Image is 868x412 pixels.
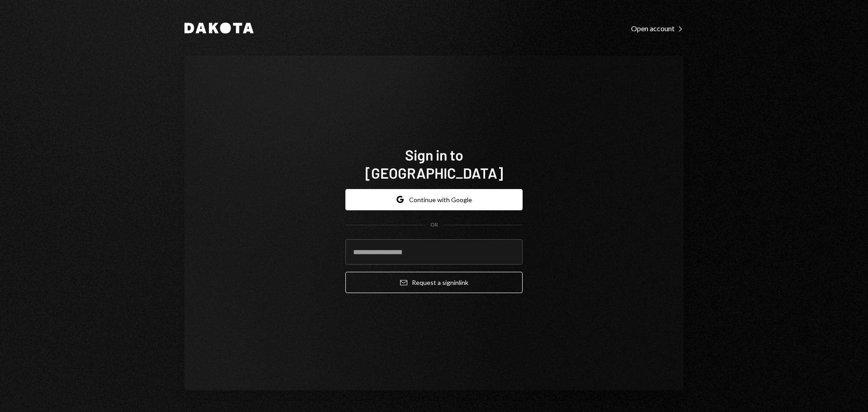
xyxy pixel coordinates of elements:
[345,272,523,293] button: Request a signinlink
[430,221,438,229] div: OR
[631,24,684,33] div: Open account
[631,23,684,33] a: Open account
[345,146,523,182] h1: Sign in to [GEOGRAPHIC_DATA]
[345,189,523,210] button: Continue with Google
